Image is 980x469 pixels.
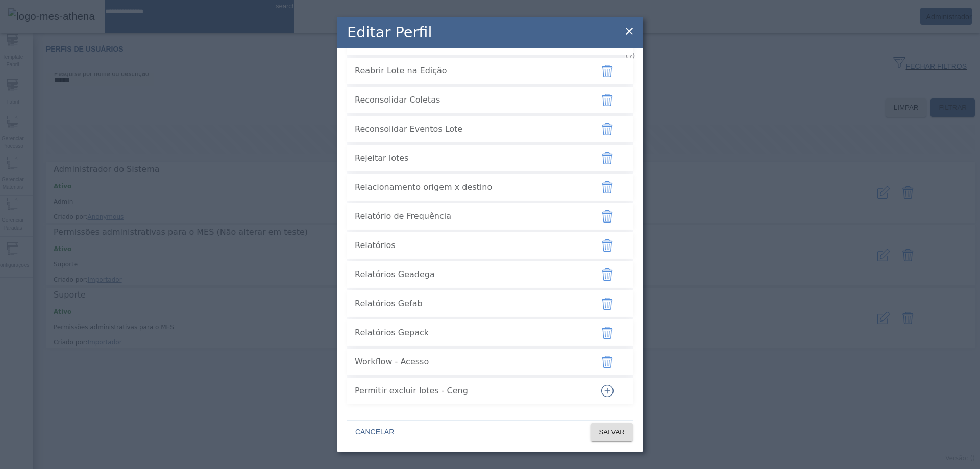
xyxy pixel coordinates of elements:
[355,298,584,310] span: Relatórios Gefab
[355,356,584,368] span: Workflow - Acesso
[347,423,402,441] button: CANCELAR
[355,268,584,281] span: Relatórios Geadega
[355,65,584,77] span: Reabrir Lote na Edição
[591,423,633,441] button: SALVAR
[355,327,584,339] span: Relatórios Gepack
[355,239,584,252] span: Relatórios
[355,152,584,164] span: Rejeitar lotes
[355,210,584,223] span: Relatório de Frequência
[355,385,584,397] span: Permitir excluir lotes - Ceng
[355,181,584,193] span: Relacionamento origem x destino
[355,123,584,135] span: Reconsolidar Eventos Lote
[347,21,432,43] h2: Editar Perfil
[355,94,584,106] span: Reconsolidar Coletas
[599,427,625,437] span: SALVAR
[355,427,394,437] span: CANCELAR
